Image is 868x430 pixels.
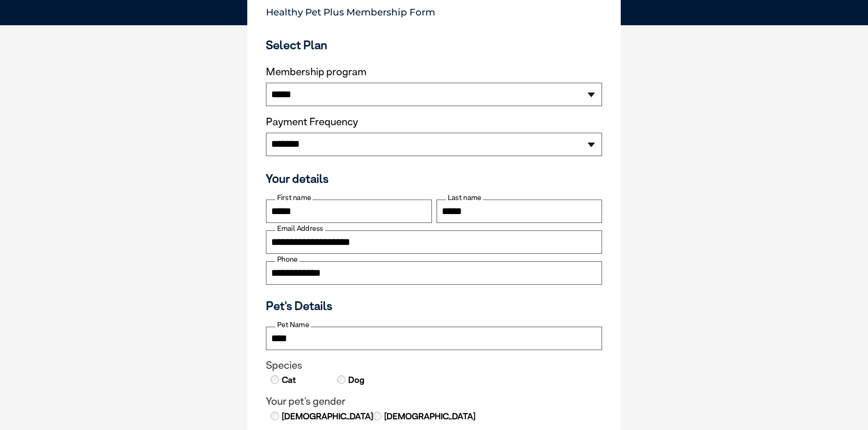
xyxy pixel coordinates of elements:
[446,193,483,202] label: Last name
[266,395,602,408] legend: Your pet's gender
[266,116,358,128] label: Payment Frequency
[281,410,373,423] label: [DEMOGRAPHIC_DATA]
[262,299,606,313] h3: Pet's Details
[275,193,313,202] label: First name
[281,374,296,386] label: Cat
[266,66,602,78] label: Membership program
[383,410,475,423] label: [DEMOGRAPHIC_DATA]
[266,172,602,186] h3: Your details
[275,224,325,233] label: Email Address
[266,2,602,18] p: Healthy Pet Plus Membership Form
[266,359,602,372] legend: Species
[275,255,299,264] label: Phone
[347,374,365,386] label: Dog
[266,38,602,52] h3: Select Plan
